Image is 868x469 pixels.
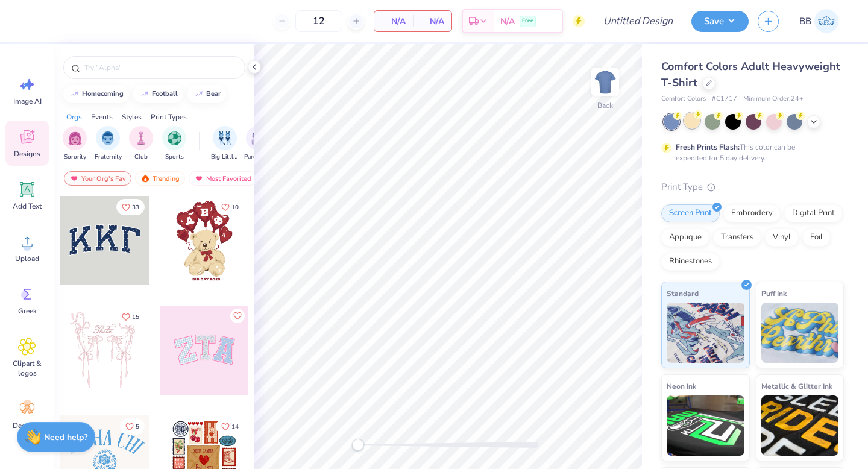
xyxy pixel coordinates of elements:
[140,174,150,183] img: trending.gif
[761,380,832,392] span: Metallic & Glitter Ink
[152,90,178,97] div: football
[761,287,787,300] span: Puff Ink
[68,131,82,145] img: Sorority Image
[676,142,740,152] strong: Fresh Prints Flash:
[211,153,239,162] span: Big Little Reveal
[216,199,244,215] button: Like
[66,112,82,122] div: Orgs
[713,228,761,247] div: Transfers
[244,126,272,162] button: filter button
[70,90,80,98] img: trend_line.gif
[132,204,139,210] span: 33
[661,180,844,194] div: Print Type
[784,204,843,222] div: Digital Print
[134,153,148,162] span: Club
[667,395,744,456] img: Neon Ink
[116,199,145,215] button: Like
[13,421,42,430] span: Decorate
[194,174,204,183] img: most_fav.gif
[69,174,79,183] img: most_fav.gif
[63,85,129,103] button: homecoming
[216,418,244,435] button: Like
[13,201,42,211] span: Add Text
[593,70,617,94] img: Back
[522,17,533,25] span: Free
[712,94,737,104] span: # C1717
[116,309,145,325] button: Like
[135,171,185,186] div: Trending
[352,439,364,451] div: Accessibility label
[691,11,749,32] button: Save
[168,131,181,145] img: Sports Image
[63,126,87,162] div: filter for Sorority
[44,432,87,443] strong: Need help?
[162,126,186,162] button: filter button
[13,96,42,106] span: Image AI
[244,126,272,162] div: filter for Parent's Weekend
[136,424,139,430] span: 5
[83,61,237,74] input: Try "Alpha"
[133,85,183,103] button: football
[382,15,406,28] span: N/A
[814,9,838,33] img: Bella Brown
[594,9,682,33] input: Untitled Design
[661,253,720,271] div: Rhinestones
[765,228,799,247] div: Vinyl
[189,171,257,186] div: Most Favorited
[500,15,515,28] span: N/A
[101,131,115,145] img: Fraternity Image
[129,126,153,162] div: filter for Club
[194,90,204,98] img: trend_line.gif
[18,306,37,316] span: Greek
[211,126,239,162] button: filter button
[676,142,824,163] div: This color can be expedited for 5 day delivery.
[667,380,696,392] span: Neon Ink
[799,14,811,28] span: BB
[420,15,444,28] span: N/A
[661,204,720,222] div: Screen Print
[231,424,239,430] span: 14
[14,149,40,159] span: Designs
[165,153,184,162] span: Sports
[122,112,142,122] div: Styles
[95,126,122,162] button: filter button
[162,126,186,162] div: filter for Sports
[661,94,706,104] span: Comfort Colors
[251,131,265,145] img: Parent's Weekend Image
[64,171,131,186] div: Your Org's Fav
[151,112,187,122] div: Print Types
[64,153,86,162] span: Sorority
[761,303,839,363] img: Puff Ink
[187,85,226,103] button: bear
[761,395,839,456] img: Metallic & Glitter Ink
[211,126,239,162] div: filter for Big Little Reveal
[120,418,145,435] button: Like
[597,100,613,111] div: Back
[91,112,113,122] div: Events
[667,303,744,363] img: Standard
[95,126,122,162] div: filter for Fraternity
[82,90,124,97] div: homecoming
[218,131,231,145] img: Big Little Reveal Image
[140,90,149,98] img: trend_line.gif
[230,309,245,323] button: Like
[132,314,139,320] span: 15
[129,126,153,162] button: filter button
[661,59,840,90] span: Comfort Colors Adult Heavyweight T-Shirt
[244,153,272,162] span: Parent's Weekend
[15,254,39,263] span: Upload
[743,94,804,104] span: Minimum Order: 24 +
[661,228,709,247] div: Applique
[231,204,239,210] span: 10
[295,10,342,32] input: – –
[667,287,699,300] span: Standard
[723,204,781,222] div: Embroidery
[802,228,831,247] div: Foil
[134,131,148,145] img: Club Image
[206,90,221,97] div: bear
[95,153,122,162] span: Fraternity
[7,359,47,378] span: Clipart & logos
[63,126,87,162] button: filter button
[794,9,844,33] a: BB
